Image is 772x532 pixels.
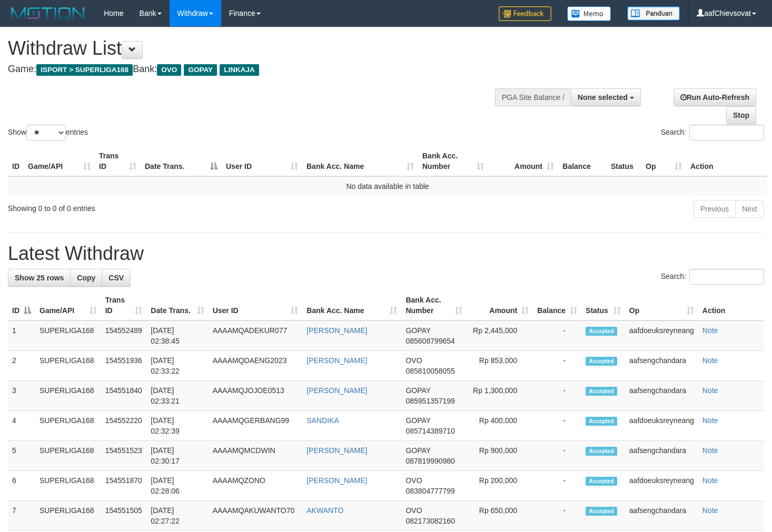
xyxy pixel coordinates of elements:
[101,351,147,381] td: 154551936
[467,351,533,381] td: Rp 853,000
[405,457,454,465] span: Copy 087819990980 to clipboard
[627,6,680,21] img: panduan.png
[625,351,698,381] td: aafsengchandara
[533,411,581,441] td: -
[405,487,454,495] span: Copy 083804777799 to clipboard
[735,200,764,218] a: Next
[8,243,764,264] h1: Latest Withdraw
[8,501,35,531] td: 7
[209,351,303,381] td: AAAAMQDAENG2023
[8,176,767,196] td: No data available in table
[488,146,558,176] th: Amount: activate to sort column ascending
[209,441,303,471] td: AAAAMQMCDWIN
[689,269,764,285] input: Search:
[8,290,35,320] th: ID: activate to sort column descending
[209,381,303,411] td: AAAAMQJOJOE0513
[674,88,756,106] a: Run Auto-Refresh
[533,320,581,351] td: -
[405,506,422,515] span: OVO
[586,327,617,336] span: Accepted
[467,320,533,351] td: Rp 2,445,000
[220,64,259,76] span: LINKAJA
[35,411,101,441] td: SUPERLIGA168
[306,476,367,485] a: [PERSON_NAME]
[495,88,571,106] div: PGA Site Balance /
[586,477,617,486] span: Accepted
[405,356,422,365] span: OVO
[8,320,35,351] td: 1
[571,88,641,106] button: None selected
[586,507,617,516] span: Accepted
[467,441,533,471] td: Rp 900,000
[146,501,208,531] td: [DATE] 02:27:22
[533,381,581,411] td: -
[35,441,101,471] td: SUPERLIGA168
[35,381,101,411] td: SUPERLIGA168
[625,441,698,471] td: aafsengchandara
[533,441,581,471] td: -
[101,441,147,471] td: 154551523
[405,416,430,425] span: GOPAY
[8,199,314,214] div: Showing 0 to 0 of 0 entries
[101,501,147,531] td: 154551505
[8,125,88,140] label: Show entries
[581,290,625,320] th: Status: activate to sort column ascending
[146,471,208,501] td: [DATE] 02:28:06
[8,5,88,21] img: MOTION_logo.png
[35,501,101,531] td: SUPERLIGA168
[209,320,303,351] td: AAAAMQADEKUR077
[702,476,718,485] a: Note
[467,290,533,320] th: Amount: activate to sort column ascending
[401,290,466,320] th: Bank Acc. Number: activate to sort column ascending
[306,446,367,455] a: [PERSON_NAME]
[184,64,217,76] span: GOPAY
[8,441,35,471] td: 5
[702,446,718,455] a: Note
[306,356,367,365] a: [PERSON_NAME]
[689,125,764,140] input: Search:
[586,357,617,366] span: Accepted
[625,501,698,531] td: aafsengchandara
[141,146,222,176] th: Date Trans.: activate to sort column descending
[467,501,533,531] td: Rp 650,000
[405,326,430,335] span: GOPAY
[586,417,617,426] span: Accepted
[698,290,764,320] th: Action
[35,320,101,351] td: SUPERLIGA168
[108,274,124,282] span: CSV
[306,326,367,335] a: [PERSON_NAME]
[405,517,454,525] span: Copy 082173082160 to clipboard
[702,356,718,365] a: Note
[625,320,698,351] td: aafdoeuksreyneang
[625,381,698,411] td: aafsengchandara
[15,274,64,282] span: Show 25 rows
[8,269,71,287] a: Show 25 rows
[209,501,303,531] td: AAAAMQAKUWANTO70
[499,6,551,21] img: Feedback.jpg
[146,441,208,471] td: [DATE] 02:30:17
[702,416,718,425] a: Note
[101,290,147,320] th: Trans ID: activate to sort column ascending
[625,290,698,320] th: Op: activate to sort column ascending
[578,93,628,102] span: None selected
[302,290,401,320] th: Bank Acc. Name: activate to sort column ascending
[405,386,430,395] span: GOPAY
[625,471,698,501] td: aafdoeuksreyneang
[661,269,764,285] label: Search:
[607,146,641,176] th: Status
[8,381,35,411] td: 3
[35,290,101,320] th: Game/API: activate to sort column ascending
[77,274,95,282] span: Copy
[95,146,141,176] th: Trans ID: activate to sort column ascending
[26,125,66,140] select: Showentries
[405,337,454,345] span: Copy 085608799654 to clipboard
[405,446,430,455] span: GOPAY
[558,146,607,176] th: Balance
[8,351,35,381] td: 2
[8,146,24,176] th: ID
[101,411,147,441] td: 154552220
[586,447,617,456] span: Accepted
[146,290,208,320] th: Date Trans.: activate to sort column ascending
[306,506,343,515] a: AKWANTO
[405,427,454,435] span: Copy 085714389710 to clipboard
